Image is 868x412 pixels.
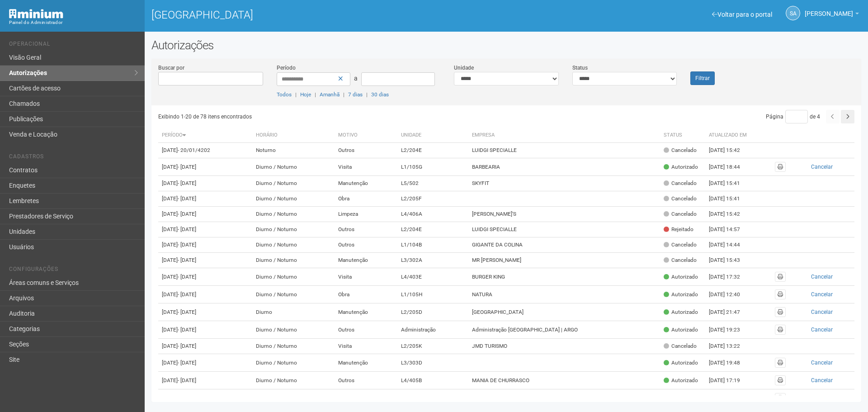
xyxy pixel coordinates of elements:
[178,309,196,315] span: - [DATE]
[354,75,358,82] span: a
[277,64,296,72] label: Período
[397,354,469,372] td: L3/303D
[805,11,859,19] a: [PERSON_NAME]
[158,191,252,207] td: [DATE]
[178,242,196,248] span: - [DATE]
[252,191,334,207] td: Diurno / Noturno
[705,389,755,407] td: [DATE] 18:03
[793,162,851,172] button: Cancelar
[397,176,469,191] td: L5/502
[343,91,344,98] span: |
[397,389,469,407] td: L1/104F
[468,207,660,222] td: [PERSON_NAME]'S
[252,237,334,253] td: Diurno / Noturno
[151,38,861,52] h2: Autorizações
[705,143,755,158] td: [DATE] 15:42
[664,256,697,264] div: Cancelado
[397,286,469,303] td: L1/105H
[397,339,469,354] td: L2/205K
[705,176,755,191] td: [DATE] 15:41
[335,253,397,268] td: Manutenção
[705,303,755,321] td: [DATE] 21:47
[397,158,469,176] td: L1/105G
[805,1,853,17] span: Silvio Anjos
[9,266,138,275] li: Configurações
[793,393,851,403] button: Cancelar
[252,207,334,222] td: Diurno / Noturno
[468,389,660,407] td: OUTBACK
[277,91,292,98] a: Todos
[178,327,196,333] span: - [DATE]
[335,222,397,237] td: Outros
[178,147,210,153] span: - 20/01/4202
[705,372,755,389] td: [DATE] 17:19
[158,303,252,321] td: [DATE]
[397,253,469,268] td: L3/302A
[335,286,397,303] td: Obra
[252,158,334,176] td: Diurno / Noturno
[252,303,334,321] td: Diurno
[468,286,660,303] td: NATURA
[335,128,397,143] th: Motivo
[793,272,851,282] button: Cancelar
[705,339,755,354] td: [DATE] 13:22
[664,342,697,350] div: Cancelado
[705,253,755,268] td: [DATE] 15:43
[178,195,196,202] span: - [DATE]
[9,19,138,27] div: Painel do Administrador
[158,128,252,143] th: Período
[664,308,698,316] div: Autorizado
[468,372,660,389] td: MANIA DE CHURRASCO
[158,176,252,191] td: [DATE]
[397,222,469,237] td: L2/204E
[9,9,63,19] img: Minium
[793,289,851,299] button: Cancelar
[705,321,755,339] td: [DATE] 19:23
[664,241,697,249] div: Cancelado
[252,354,334,372] td: Diurno / Noturno
[178,257,196,263] span: - [DATE]
[158,321,252,339] td: [DATE]
[178,274,196,280] span: - [DATE]
[664,226,693,233] div: Rejeitado
[252,128,334,143] th: Horário
[705,158,755,176] td: [DATE] 18:44
[158,237,252,253] td: [DATE]
[151,9,500,21] h1: [GEOGRAPHIC_DATA]
[158,354,252,372] td: [DATE]
[468,143,660,158] td: LUIDGI SPECIALLE
[664,273,698,281] div: Autorizado
[335,303,397,321] td: Manutenção
[660,128,705,143] th: Status
[468,128,660,143] th: Empresa
[397,372,469,389] td: L4/405B
[315,91,316,98] span: |
[252,143,334,158] td: Noturno
[705,237,755,253] td: [DATE] 14:44
[178,226,196,232] span: - [DATE]
[178,360,196,366] span: - [DATE]
[793,358,851,368] button: Cancelar
[664,291,698,298] div: Autorizado
[9,41,138,50] li: Operacional
[397,128,469,143] th: Unidade
[786,6,800,20] a: SA
[705,286,755,303] td: [DATE] 12:40
[158,143,252,158] td: [DATE]
[468,222,660,237] td: LUIDGI SPECIALLE
[468,237,660,253] td: GIGANTE DA COLINA
[178,291,196,298] span: - [DATE]
[664,195,697,203] div: Cancelado
[793,307,851,317] button: Cancelar
[178,395,196,401] span: - [DATE]
[454,64,474,72] label: Unidade
[371,91,389,98] a: 30 dias
[705,222,755,237] td: [DATE] 14:57
[158,110,507,123] div: Exibindo 1-20 de 78 itens encontrados
[468,268,660,286] td: BURGER KING
[397,268,469,286] td: L4/403E
[335,268,397,286] td: Visita
[335,372,397,389] td: Outros
[178,211,196,217] span: - [DATE]
[397,237,469,253] td: L1/104B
